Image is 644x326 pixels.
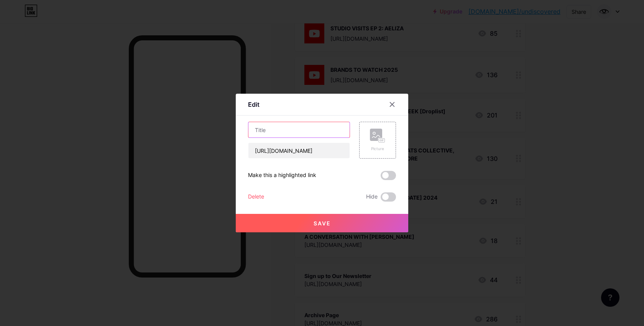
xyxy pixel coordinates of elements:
[236,214,408,232] button: Save
[248,100,260,109] div: Edit
[366,192,378,202] span: Hide
[248,171,316,180] div: Make this a highlighted link
[370,146,385,152] div: Picture
[248,192,264,202] div: Delete
[248,143,350,158] input: URL
[248,122,350,137] input: Title
[314,220,331,227] span: Save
